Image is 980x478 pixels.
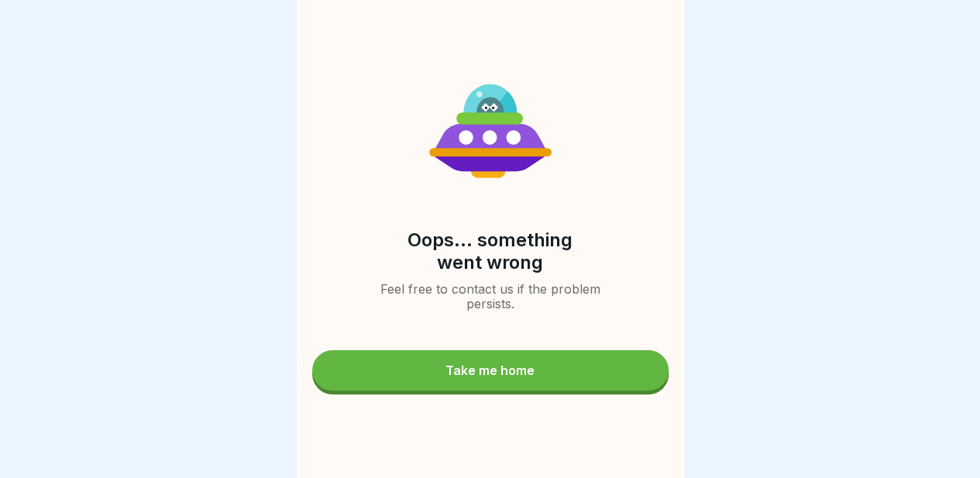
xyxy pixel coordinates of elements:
[374,229,607,274] h1: Oops... something went wrong
[312,350,669,390] button: Take me home
[445,363,535,377] div: Take me home
[312,350,669,394] a: Take me home
[429,84,552,178] img: ufo.svg
[374,282,607,311] p: Feel free to contact us if the problem persists.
